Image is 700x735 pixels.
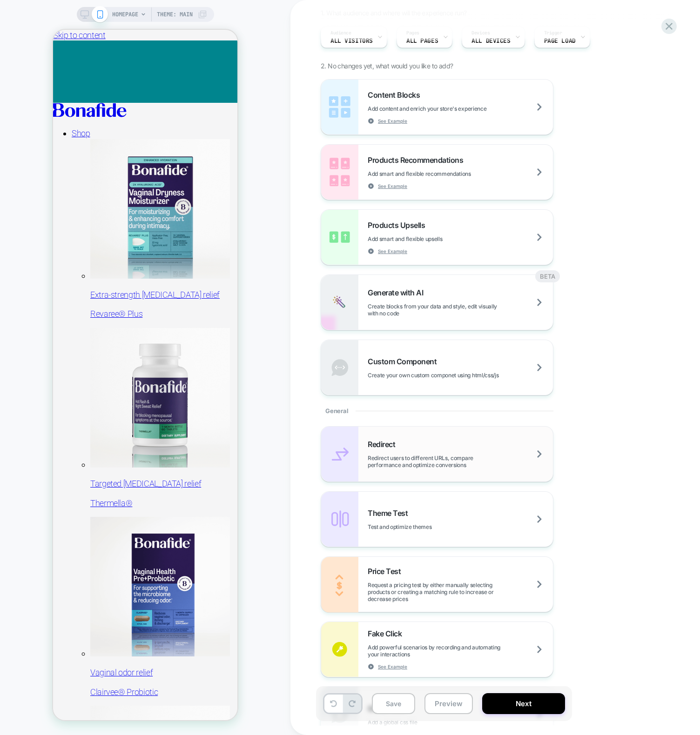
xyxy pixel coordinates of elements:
[535,270,560,282] div: BETA
[424,693,473,714] button: Preview
[368,357,441,366] span: Custom Component
[368,235,489,242] span: Add smart and flexible upsells
[37,109,177,249] img: Revaree Plus
[544,30,562,36] span: Trigger
[37,298,177,438] img: Thermella
[471,30,490,36] span: Devices
[368,454,553,468] span: Redirect users to different URLs, compare performance and optimize conversions
[330,38,373,44] span: All Visitors
[368,581,553,602] span: Request a pricing test by either manually selecting products or creating a matching rule to incre...
[368,220,430,230] span: Products Upsells
[37,279,184,289] p: Revaree® Plus
[368,303,553,317] span: Create blocks from your data and style, edit visually with no code
[321,9,466,17] span: 1. What audience and where will the experience run?
[368,288,428,297] span: Generate with AI
[330,30,351,36] span: Audience
[368,170,518,177] span: Add smart and flexible recommendations
[406,30,419,36] span: Pages
[406,38,438,44] span: ALL PAGES
[37,637,184,648] p: Vaginal odor relief
[471,38,510,44] span: ALL DEVICES
[37,487,177,627] img: Clairvee Probiotic
[368,440,400,449] span: Redirect
[368,155,468,165] span: Products Recommendations
[368,567,405,576] span: Price Test
[37,298,184,479] a: Thermella Targeted [MEDICAL_DATA] relief Thermella®
[37,448,184,459] p: Targeted [MEDICAL_DATA] relief
[37,260,184,270] p: Extra-strength [MEDICAL_DATA] relief
[37,109,184,290] a: Revaree Plus Extra-strength [MEDICAL_DATA] relief Revaree® Plus
[544,38,576,44] span: Page Load
[157,7,193,22] span: Theme: MAIN
[368,90,424,100] span: Content Blocks
[321,395,553,426] div: General
[112,7,138,22] span: HOMEPAGE
[37,487,184,668] a: Clairvee Probiotic Vaginal odor relief Clairvee® Probiotic
[368,372,545,379] span: Create your own custom componet using html/css/js
[368,644,553,658] span: Add powerful scenarios by recording and automating your interactions
[378,118,407,124] span: See Example
[321,62,453,70] span: 2. No changes yet, what would you like to add?
[19,99,37,108] a: Shop
[37,657,184,668] p: Clairvee® Probiotic
[378,663,407,670] span: See Example
[368,508,412,518] span: Theme Test
[372,693,415,714] button: Save
[368,523,478,530] span: Test and optimize themes
[378,248,407,254] span: See Example
[482,693,565,714] button: Next
[37,468,184,479] p: Thermella®
[368,629,406,638] span: Fake Click
[378,183,407,189] span: See Example
[368,105,533,112] span: Add content and enrich your store's experience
